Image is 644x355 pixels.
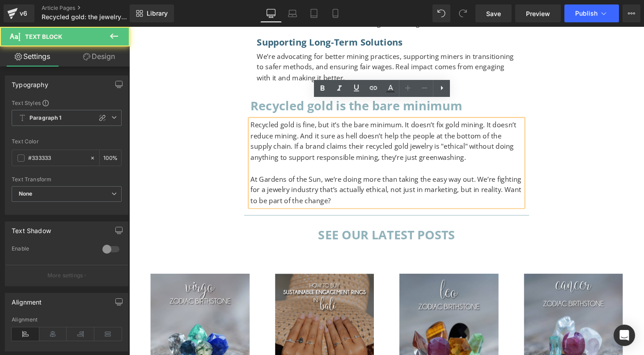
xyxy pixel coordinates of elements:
[12,176,122,183] div: Text Transform
[127,97,414,143] p: Recycled gold is fine, but it’s the bare minimum. It doesn’t fix gold mining. It doesn’t reduce m...
[454,4,472,22] button: Redo
[134,25,407,60] div: To enrich screen reader interactions, please activate Accessibility in Grammarly extension settings
[325,4,346,22] a: Mobile
[5,265,128,286] button: More settings
[12,317,122,323] div: Alignment
[260,4,282,22] a: Desktop
[12,245,93,255] div: Enable
[42,13,127,21] span: Recycled gold: the jewelry industry’s favorite greenwashing trick
[127,72,414,93] div: To enrich screen reader interactions, please activate Accessibility in Grammarly extension settings
[432,4,450,22] button: Undo
[575,10,597,17] span: Publish
[18,8,29,19] div: v6
[130,4,174,22] a: New Library
[47,271,83,280] p: More settings
[19,190,33,197] b: None
[12,76,48,88] div: Typography
[564,4,619,22] button: Publish
[30,114,62,122] b: Paragraph 1
[12,99,122,106] div: Text Styles
[614,325,635,346] div: Open Intercom Messenger
[4,4,34,22] a: v6
[127,97,414,189] div: To enrich screen reader interactions, please activate Accessibility in Grammarly extension settings
[100,150,121,166] div: %
[134,10,407,22] div: To enrich screen reader interactions, please activate Accessibility in Grammarly extension settings
[25,33,62,40] span: Text Block
[486,9,501,18] span: Save
[67,46,131,67] a: Design
[42,4,144,12] a: Article Pages
[121,208,420,229] h2: SEE OUR LATEST POSTS
[12,293,42,306] div: Alignment
[12,222,51,234] div: Text Shadow
[282,4,303,22] a: Laptop
[127,155,414,189] p: At Gardens of the Sun, we’re doing more than taking the easy way out. We’re fighting for a jewelr...
[515,4,561,22] a: Preview
[134,25,407,60] p: We’re advocating for better mining practices, supporting miners in transitioning to safer methods...
[147,9,168,17] span: Library
[28,153,85,163] input: Color
[12,138,122,145] div: Text Color
[623,4,640,22] button: More
[127,72,414,93] h2: Recycled gold is the bare minimum
[526,9,550,18] span: Preview
[134,10,407,22] h3: Supporting long-term solutions
[303,4,325,22] a: Tablet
